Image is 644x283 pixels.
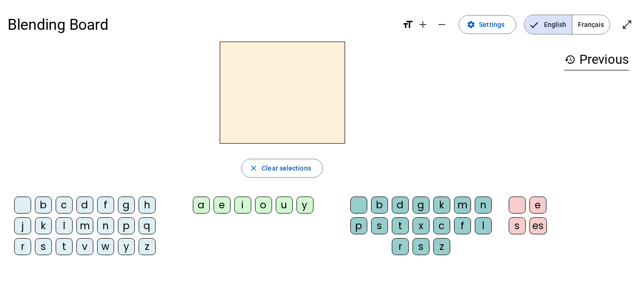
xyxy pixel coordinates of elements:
mat-icon: remove [436,19,447,30]
div: y [297,197,314,214]
span: Settings [479,19,504,30]
h3: Previous [564,49,629,70]
mat-icon: open_in_full [621,19,633,30]
div: es [529,217,547,234]
div: m [76,217,93,234]
mat-icon: settings [467,20,475,29]
div: e [529,197,546,214]
div: e [214,197,231,214]
div: z [433,238,450,255]
div: d [392,197,409,214]
div: d [76,197,93,214]
div: l [475,217,492,234]
mat-icon: format_size [402,19,413,30]
div: t [56,238,73,255]
span: English [524,15,572,34]
div: p [350,217,367,234]
div: w [97,238,114,255]
button: Enter full screen [618,15,636,34]
div: j [14,217,31,234]
div: l [56,217,73,234]
div: n [475,197,492,214]
div: b [371,197,388,214]
div: c [433,217,450,234]
div: f [97,197,114,214]
button: Settings [459,15,516,34]
div: t [392,217,409,234]
div: a [193,197,210,214]
div: i [234,197,251,214]
div: o [255,197,272,214]
span: Clear selections [262,163,311,174]
div: r [392,238,409,255]
div: c [56,197,73,214]
div: m [454,197,471,214]
div: s [35,238,52,255]
div: x [413,217,429,234]
div: f [454,217,471,234]
div: k [433,197,450,214]
div: k [35,217,52,234]
mat-button-toggle-group: Language selection [524,15,610,34]
div: p [118,217,135,234]
div: h [139,197,156,214]
div: n [97,217,114,234]
div: g [118,197,135,214]
div: v [76,238,93,255]
span: Français [572,15,610,34]
div: s [371,217,388,234]
button: Increase font size [413,15,432,34]
div: y [118,238,135,255]
button: Clear selections [241,159,323,178]
h1: Blending Board [8,9,395,40]
div: g [413,197,429,214]
mat-icon: close [249,164,258,172]
div: r [14,238,31,255]
div: z [139,238,156,255]
div: s [509,217,526,234]
div: q [139,217,156,234]
mat-icon: add [417,19,429,30]
mat-icon: history [564,54,576,65]
div: u [276,197,293,214]
div: b [35,197,52,214]
button: Decrease font size [432,15,451,34]
div: s [413,238,429,255]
